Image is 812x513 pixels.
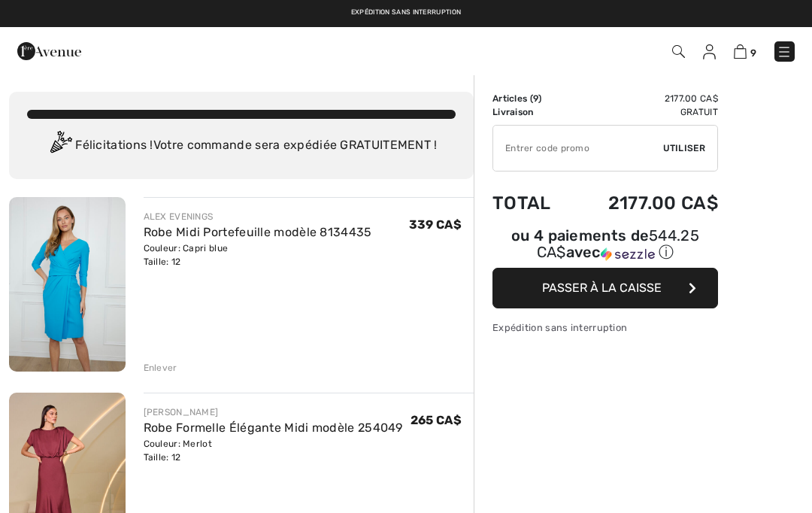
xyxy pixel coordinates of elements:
td: 2177.00 CA$ [571,178,718,229]
span: 339 CA$ [409,217,462,232]
a: Robe Midi Portefeuille modèle 8134435 [144,225,372,239]
button: Passer à la caisse [492,268,718,308]
span: 265 CA$ [411,413,462,427]
div: ou 4 paiements de544.25 CA$avecSezzle Cliquez pour en savoir plus sur Sezzle [492,229,718,268]
a: 9 [734,42,756,60]
img: Menu [777,44,792,59]
img: Robe Midi Portefeuille modèle 8134435 [9,197,126,372]
span: Utiliser [663,141,705,155]
img: Sezzle [601,247,655,261]
div: Félicitations ! Votre commande sera expédiée GRATUITEMENT ! [27,131,456,161]
span: Passer à la caisse [542,281,662,295]
span: 9 [750,47,756,59]
td: Gratuit [571,105,718,119]
img: Congratulation2.svg [45,131,75,161]
img: Recherche [672,45,685,58]
div: ou 4 paiements de avec [492,229,718,263]
span: 544.25 CA$ [537,226,699,261]
td: Total [492,178,571,229]
span: 9 [533,93,538,104]
img: 1ère Avenue [17,36,81,66]
td: Livraison [492,105,571,119]
a: 1ère Avenue [17,43,81,57]
div: Enlever [144,361,177,375]
div: Couleur: Merlot Taille: 12 [144,437,403,464]
div: ALEX EVENINGS [144,210,372,223]
div: Couleur: Capri blue Taille: 12 [144,241,372,269]
img: Panier d'achat [734,44,747,59]
a: Robe Formelle Élégante Midi modèle 254049 [144,420,403,435]
div: Expédition sans interruption [492,320,718,335]
td: 2177.00 CA$ [571,92,718,105]
img: Mes infos [703,44,716,59]
input: Code promo [493,126,663,171]
td: Articles ( ) [492,92,571,105]
div: [PERSON_NAME] [144,405,403,419]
